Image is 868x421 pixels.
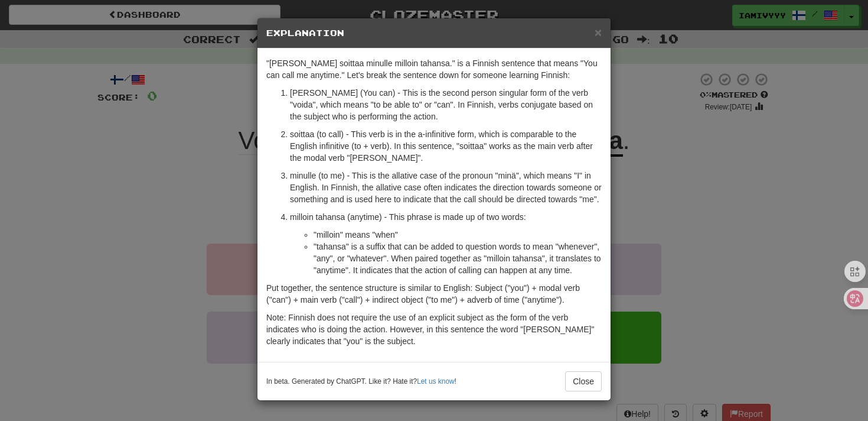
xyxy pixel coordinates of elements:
[266,57,602,81] p: "[PERSON_NAME] soittaa minulle milloin tahansa." is a Finnish sentence that means "You can call m...
[595,26,602,38] button: Close
[417,377,454,386] a: Let us know
[290,211,602,223] p: milloin tahansa (anytime) - This phrase is made up of two words:
[290,170,602,205] p: minulle (to me) - This is the allative case of the pronoun "minä", which means "I" in English. In...
[595,25,602,39] span: ×
[290,128,602,164] p: soittaa (to call) - This verb is in the a-infinitive form, which is comparable to the English inf...
[290,87,602,122] p: [PERSON_NAME] (You can) - This is the second person singular form of the verb "voida", which mean...
[565,371,602,391] button: Close
[314,229,602,241] li: "milloin" means "when"
[266,312,602,347] p: Note: Finnish does not require the use of an explicit subject as the form of the verb indicates w...
[266,282,602,306] p: Put together, the sentence structure is similar to English: Subject ("you") + modal verb ("can") ...
[266,27,602,39] h5: Explanation
[266,377,456,387] small: In beta. Generated by ChatGPT. Like it? Hate it? !
[314,241,602,276] li: "tahansa" is a suffix that can be added to question words to mean "whenever", "any", or "whatever...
